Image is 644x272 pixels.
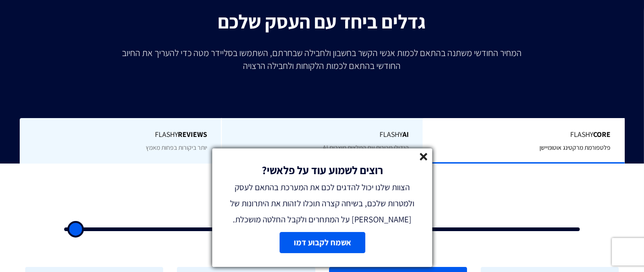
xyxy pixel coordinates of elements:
h2: גדלים ביחד עם העסק שלכם [7,11,637,32]
b: AI [402,130,409,139]
span: יותר ביקורות בפחות מאמץ [146,143,207,152]
b: Core [594,130,611,139]
span: Flashy [437,130,611,140]
b: REVIEWS [178,130,207,139]
p: המחיר החודשי משתנה בהתאם לכמות אנשי הקשר בחשבון ולחבילה שבחרתם, השתמשו בסליידר מטה כדי להעריך את ... [116,46,528,72]
span: Flashy [33,130,207,140]
span: פלטפורמת מרקטינג אוטומיישן [540,143,611,152]
span: Flashy [236,130,409,140]
span: הגדילו מכירות עם המלצות מוצרים AI [323,143,409,152]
